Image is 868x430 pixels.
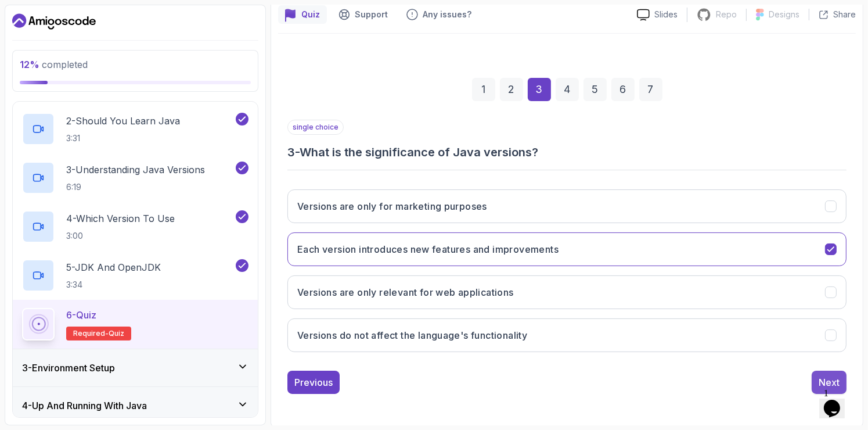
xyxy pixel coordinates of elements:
[22,399,147,413] h3: 4 - Up And Running With Java
[301,9,320,20] p: Quiz
[287,275,847,309] button: Versions are only relevant for web applications
[109,329,124,338] span: quiz
[611,78,635,101] div: 6
[287,232,847,266] button: Each version introduces new features and improvements
[13,349,258,386] button: 3-Environment Setup
[22,259,248,292] button: 5-JDK And OpenJDK3:34
[297,242,559,256] h3: Each version introduces new features and improvements
[66,308,96,322] p: 6 - Quiz
[332,5,395,24] button: Support button
[819,384,856,418] iframe: chat widget
[287,318,847,352] button: Versions do not affect the language's functionality
[22,162,248,194] button: 3-Understanding Java Versions6:19
[66,279,161,291] p: 3:34
[66,181,205,193] p: 6:19
[500,78,523,101] div: 2
[297,285,514,299] h3: Versions are only relevant for web applications
[22,113,248,145] button: 2-Should You Learn Java3:31
[66,212,175,225] p: 4 - Which Version To Use
[639,78,662,101] div: 7
[12,12,96,31] a: Dashboard
[769,9,799,20] p: Designs
[66,114,180,128] p: 2 - Should You Learn Java
[66,230,175,242] p: 3:00
[556,78,579,101] div: 4
[809,9,856,20] button: Share
[355,9,388,20] p: Support
[287,144,847,160] h3: 3 - What is the significance of Java versions?
[66,132,180,144] p: 3:31
[297,199,487,213] h3: Versions are only for marketing purposes
[716,9,737,20] p: Repo
[297,328,527,342] h3: Versions do not affect the language's functionality
[66,163,205,177] p: 3 - Understanding Java Versions
[66,260,161,274] p: 5 - JDK And OpenJDK
[833,9,856,20] p: Share
[423,9,471,20] p: Any issues?
[584,78,607,101] div: 5
[819,375,840,389] div: Next
[287,371,340,394] button: Previous
[528,78,551,101] div: 3
[654,9,678,20] p: Slides
[20,59,39,70] span: 12 %
[22,361,115,375] h3: 3 - Environment Setup
[278,5,327,24] button: quiz button
[73,329,109,338] span: Required-
[22,210,248,243] button: 4-Which Version To Use3:00
[287,120,344,135] p: single choice
[294,375,333,389] div: Previous
[472,78,495,101] div: 1
[628,9,687,21] a: Slides
[22,308,248,341] button: 6-QuizRequired-quiz
[812,371,847,394] button: Next
[20,59,88,70] span: completed
[13,387,258,424] button: 4-Up And Running With Java
[399,5,478,24] button: Feedback button
[287,189,847,223] button: Versions are only for marketing purposes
